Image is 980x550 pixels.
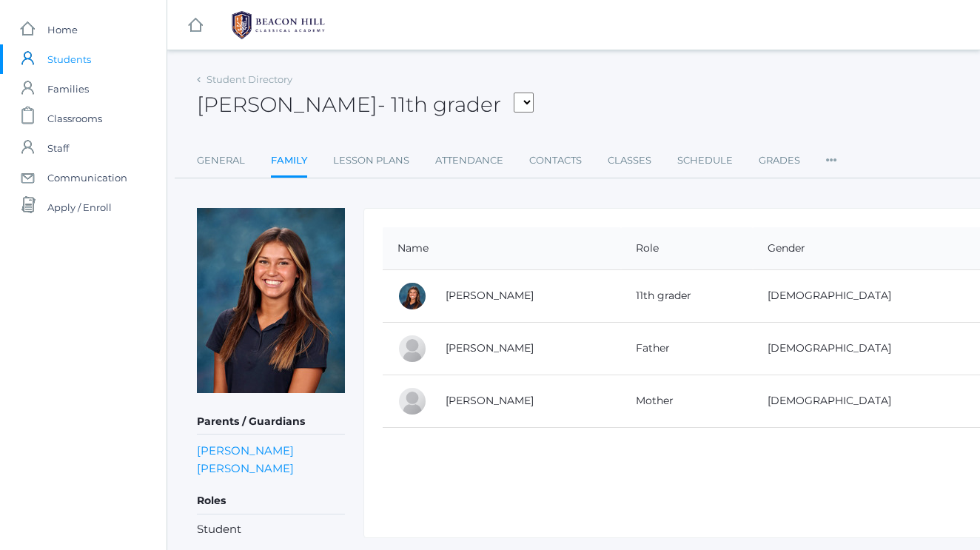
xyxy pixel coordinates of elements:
[197,208,345,393] img: Alexis Finfrock
[621,322,753,375] td: Father
[397,334,427,363] div: MARTIN FINFROCK
[197,93,534,116] h2: [PERSON_NAME]
[197,461,294,475] a: [PERSON_NAME]
[677,146,733,175] a: Schedule
[333,146,409,175] a: Lesson Plans
[383,227,621,270] th: Name
[759,146,800,175] a: Grades
[608,146,651,175] a: Classes
[197,521,345,538] li: Student
[207,73,292,85] a: Student Directory
[621,375,753,427] td: Mother
[47,133,69,163] span: Staff
[47,192,112,222] span: Apply / Enroll
[47,44,91,74] span: Students
[621,227,753,270] th: Role
[47,74,89,104] span: Families
[223,7,334,44] img: BHCALogos-05-308ed15e86a5a0abce9b8dd61676a3503ac9727e845dece92d48e8588c001991.png
[197,146,245,175] a: General
[397,281,427,311] div: Alexis Finfrock
[197,443,294,457] a: [PERSON_NAME]
[446,394,534,407] a: [PERSON_NAME]
[47,104,102,133] span: Classrooms
[446,289,534,302] a: [PERSON_NAME]
[197,409,345,435] h5: Parents / Guardians
[47,163,127,192] span: Communication
[621,269,753,322] td: 11th grader
[397,386,427,416] div: JACKLYN FINFROCK
[197,489,345,514] h5: Roles
[435,146,503,175] a: Attendance
[377,92,501,117] span: - 11th grader
[529,146,582,175] a: Contacts
[446,341,534,355] a: [PERSON_NAME]
[47,15,78,44] span: Home
[271,146,307,178] a: Family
